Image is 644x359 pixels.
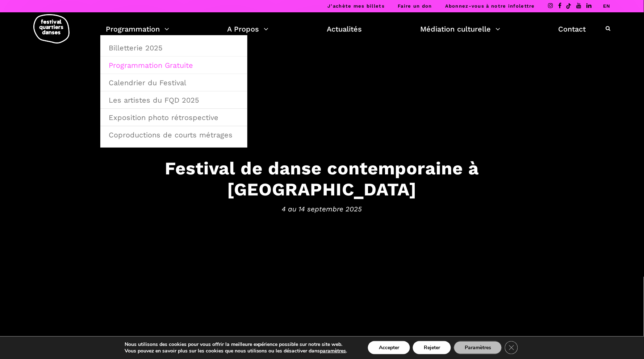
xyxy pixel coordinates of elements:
a: Exposition photo rétrospective [104,109,243,126]
a: Actualités [327,23,362,35]
a: Calendrier du Festival [104,74,243,91]
a: Médiation culturelle [420,23,500,35]
a: Faire un don [398,3,432,9]
a: J’achète mes billets [327,3,385,9]
a: Programmation Gratuite [104,57,243,74]
button: Paramètres [454,341,502,354]
a: EN [603,3,611,9]
a: Abonnez-vous à notre infolettre [445,3,535,9]
a: Les artistes du FQD 2025 [104,92,243,108]
a: Billetterie 2025 [104,40,243,56]
button: paramètres [320,348,346,354]
h3: Festival de danse contemporaine à [GEOGRAPHIC_DATA] [97,158,547,201]
p: Nous utilisons des cookies pour vous offrir la meilleure expérience possible sur notre site web. [125,341,347,348]
span: 4 au 14 septembre 2025 [97,204,547,215]
a: A Propos [227,23,269,35]
button: Close GDPR Cookie Banner [505,341,518,354]
a: Programmation [106,23,169,35]
a: Coproductions de courts métrages [104,127,243,143]
button: Rejeter [413,341,451,354]
button: Accepter [368,341,410,354]
a: Contact [559,23,586,35]
img: logo-fqd-med [33,14,70,44]
p: Vous pouvez en savoir plus sur les cookies que nous utilisons ou les désactiver dans . [125,348,347,354]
